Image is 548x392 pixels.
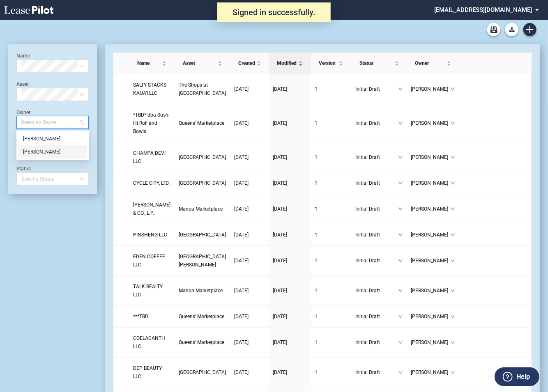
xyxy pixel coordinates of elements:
[315,180,318,186] span: 1
[355,205,398,213] span: Initial Draft
[398,288,403,293] span: down
[16,166,31,172] label: Status
[503,23,521,36] md-menu: Download Blank Form List
[234,368,265,376] a: [DATE]
[137,59,161,67] span: Name
[273,206,288,212] span: [DATE]
[315,153,348,161] a: 1
[179,288,223,293] span: Manoa Marketplace
[179,252,226,269] a: [GEOGRAPHIC_DATA][PERSON_NAME]
[133,232,167,238] span: PINSHENG LLC
[273,312,307,321] a: [DATE]
[234,205,265,213] a: [DATE]
[355,85,398,93] span: Initial Draft
[234,258,249,264] span: [DATE]
[273,179,307,187] a: [DATE]
[398,181,403,186] span: down
[495,367,539,386] button: Help
[315,231,348,239] a: 1
[351,53,407,74] th: Status
[315,339,318,345] span: 1
[179,232,226,238] span: Aikahi Park Shopping Center
[411,205,450,213] span: [PERSON_NAME]
[234,179,265,187] a: [DATE]
[179,368,226,376] a: [GEOGRAPHIC_DATA]
[450,206,455,211] span: down
[398,155,403,160] span: down
[16,110,30,115] label: Owner
[133,81,170,97] a: SALTY STACKS KAUA’I LLC
[355,257,398,265] span: Initial Draft
[411,312,450,321] span: [PERSON_NAME]
[234,288,249,293] span: [DATE]
[315,258,318,264] span: 1
[398,314,403,319] span: down
[398,206,403,211] span: down
[273,119,307,127] a: [DATE]
[355,119,398,127] span: Initial Draft
[133,365,162,379] span: DEP BEAUTY LLC
[269,53,311,74] th: Modified
[315,338,348,346] a: 1
[133,284,163,298] span: TALK REALTY LLC
[133,252,170,269] a: EDEN COFFEE LLC
[315,154,318,160] span: 1
[16,53,30,59] label: Name
[234,154,249,160] span: [DATE]
[273,180,288,186] span: [DATE]
[355,338,398,346] span: Initial Draft
[234,180,249,186] span: [DATE]
[273,288,288,293] span: [DATE]
[234,369,249,375] span: [DATE]
[411,257,450,265] span: [PERSON_NAME]
[450,314,455,319] span: down
[315,85,348,93] a: 1
[234,338,265,346] a: [DATE]
[179,231,226,239] a: [GEOGRAPHIC_DATA]
[398,232,403,237] span: down
[411,119,450,127] span: [PERSON_NAME]
[315,312,348,321] a: 1
[133,82,166,96] span: SALTY STACKS KAUA’I LLC
[179,287,226,295] a: Manoa Marketplace
[16,81,29,87] label: Asset
[273,205,307,213] a: [DATE]
[133,179,170,187] a: CYCLE CITY, LTD.
[179,119,226,127] a: Queens' Marketplace
[234,119,265,127] a: [DATE]
[273,257,307,265] a: [DATE]
[179,154,226,160] span: Kailua Shopping Center
[450,370,455,375] span: down
[315,369,318,375] span: 1
[133,282,170,299] a: TALK REALTY LLC
[273,154,288,160] span: [DATE]
[133,150,166,164] span: CHAMPA DEVI LLC
[179,81,226,97] a: The Shops at [GEOGRAPHIC_DATA]
[129,53,175,74] th: Name
[398,258,403,263] span: down
[319,59,338,67] span: Version
[450,87,455,92] span: down
[179,180,226,186] span: Kailua Shopping Center
[234,86,249,92] span: [DATE]
[273,314,288,319] span: [DATE]
[277,59,297,67] span: Modified
[234,287,265,295] a: [DATE]
[315,368,348,376] a: 1
[523,23,536,36] a: Create new document
[411,338,450,346] span: [PERSON_NAME]
[23,135,82,143] div: [PERSON_NAME]
[23,148,82,156] div: [PERSON_NAME]
[411,368,450,376] span: [PERSON_NAME]
[234,206,249,212] span: [DATE]
[230,53,269,74] th: Created
[315,206,318,212] span: 1
[315,86,318,92] span: 1
[273,369,288,375] span: [DATE]
[133,149,170,165] a: CHAMPA DEVI LLC
[273,258,288,264] span: [DATE]
[407,53,459,74] th: Owner
[398,87,403,92] span: down
[450,155,455,160] span: down
[18,145,87,158] div: Suzy Yoshimura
